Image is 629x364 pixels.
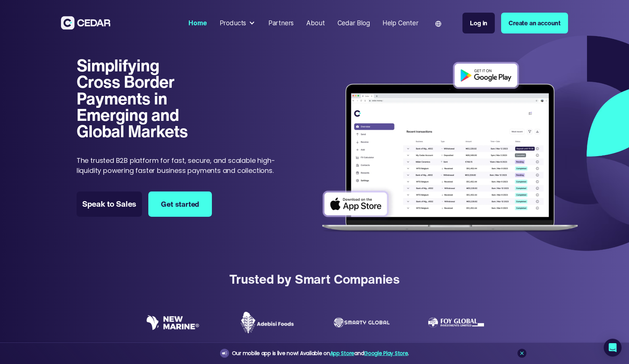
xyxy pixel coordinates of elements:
[77,191,142,217] a: Speak to Sales
[265,15,297,32] a: Partners
[216,15,259,31] div: Products
[220,18,246,28] div: Products
[222,350,228,356] img: announcement
[239,311,295,334] img: Adebisi Foods logo
[379,15,422,32] a: Help Center
[268,18,294,28] div: Partners
[428,318,484,328] img: Foy Global Investments Limited Logo
[334,318,390,328] img: Smarty Global logo
[145,315,201,330] img: New Marine logo
[77,57,201,140] h1: Simplifying Cross Border Payments in Emerging and Global Markets
[330,349,354,357] a: App Store
[435,21,441,27] img: world icon
[316,57,584,239] img: Dashboard of transactions
[462,13,495,33] a: Log in
[604,339,622,357] div: Open Intercom Messenger
[383,18,419,28] div: Help Center
[501,13,568,33] a: Create an account
[306,18,325,28] div: About
[470,18,487,28] div: Log in
[188,18,207,28] div: Home
[334,15,373,32] a: Cedar Blog
[338,18,370,28] div: Cedar Blog
[303,15,328,32] a: About
[232,349,409,358] div: Our mobile app is live now! Available on and .
[148,191,212,217] a: Get started
[364,349,408,357] a: Google Play Store
[186,15,210,32] a: Home
[77,155,285,175] p: The trusted B2B platform for fast, secure, and scalable high-liquidity powering faster business p...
